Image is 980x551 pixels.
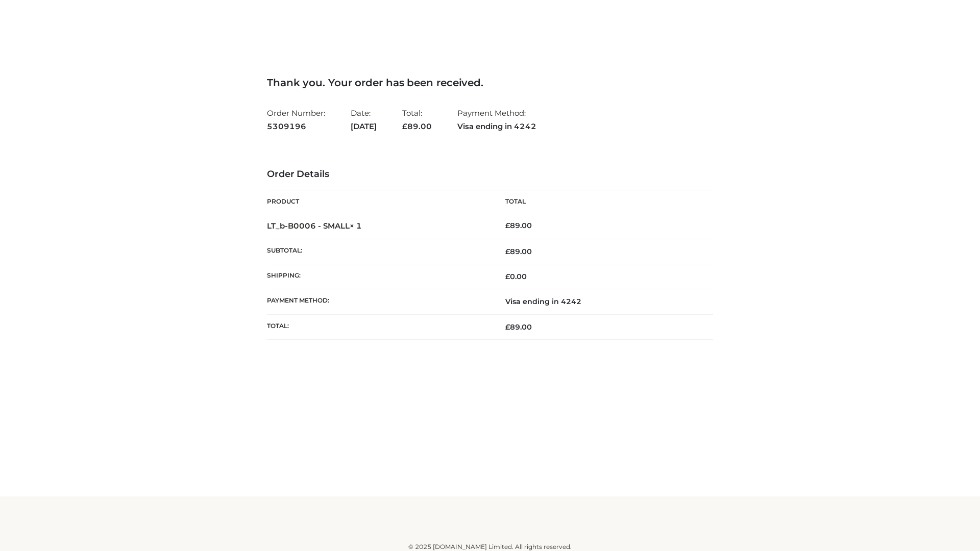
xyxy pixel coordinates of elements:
span: £ [505,272,510,281]
bdi: 0.00 [505,272,527,281]
li: Date: [351,104,377,135]
strong: Visa ending in 4242 [457,120,536,133]
span: 89.00 [505,322,532,332]
strong: LT_b-B0006 - SMALL [267,221,362,231]
strong: 5309196 [267,120,325,133]
li: Total: [402,104,432,135]
li: Payment Method: [457,104,536,135]
span: £ [402,121,407,131]
th: Total: [267,314,490,339]
strong: × 1 [350,221,362,231]
span: £ [505,322,510,332]
span: £ [505,247,510,256]
span: 89.00 [402,121,432,131]
h3: Thank you. Your order has been received. [267,77,713,89]
span: 89.00 [505,247,532,256]
strong: [DATE] [351,120,377,133]
th: Payment method: [267,289,490,314]
th: Subtotal: [267,239,490,264]
h3: Order Details [267,169,713,180]
th: Product [267,190,490,213]
th: Total [490,190,713,213]
bdi: 89.00 [505,221,532,230]
li: Order Number: [267,104,325,135]
th: Shipping: [267,264,490,289]
span: £ [505,221,510,230]
td: Visa ending in 4242 [490,289,713,314]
